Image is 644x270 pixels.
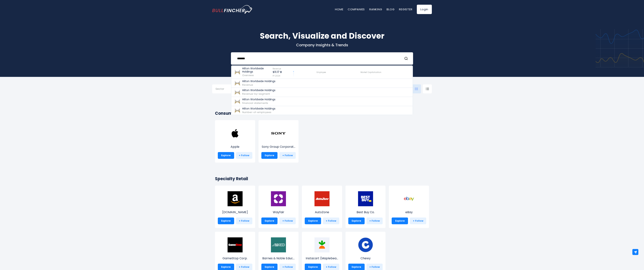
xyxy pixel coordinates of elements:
img: Bullfincher logo [212,5,253,14]
a: [DOMAIN_NAME] [218,198,252,214]
img: BBY.png [358,191,373,206]
p: Company Insights & Trends [212,43,432,47]
p: eBay [392,210,426,214]
a: + Follow [236,152,252,159]
img: CHWY.jpeg [358,237,373,252]
h2: Specialty Retail [215,176,429,182]
p: Sony Group Corporation [261,145,296,149]
p: Barnes & Noble Education [261,256,296,261]
a: Explore [218,152,234,159]
a: Wayfair [261,198,296,214]
button: Search [404,56,409,61]
a: Register [399,7,412,11]
span: Overview [242,73,254,77]
p: Hilton Worldwide Holdings [242,80,275,83]
a: + Follow [279,152,296,159]
img: SONY.png [271,126,286,141]
p: GameStop Corp. [218,256,252,261]
img: EBAY.png [401,191,416,206]
p: Hilton Worldwide Holdings [242,89,275,92]
span: Employee [317,71,326,74]
p: Instacart (Maplebear) [305,256,339,261]
a: + Follow [279,217,296,224]
a: Chewy [348,244,383,261]
a: Go to homepage [212,5,253,14]
img: GME.png [228,237,243,252]
a: Instacart (Maplebea... [305,244,339,261]
span: Financial-statements [242,101,268,105]
a: Companies [348,7,365,11]
a: Best Buy Co. [348,198,383,214]
a: Ranking [369,7,382,11]
a: Hilton Worldwide Holdings Number-of-employees [231,106,413,115]
a: Explore [261,152,278,159]
a: Hilton Worldwide Holdings Financial-statements [231,97,413,106]
span: Sector [216,87,224,91]
a: Hilton Worldwide Holdings Revenue-by-segment [231,88,413,97]
a: Login [417,5,432,14]
img: AMZN.png [228,191,243,206]
img: W.png [271,191,286,206]
img: CART.png [314,237,330,252]
a: Explore [218,217,234,224]
a: Hilton Worldwide Holdings Overview Revenue $11.17 B FY 2024 Employee Market Capitalization [231,66,413,79]
a: GameStop Corp. [218,244,252,261]
p: Chewy [348,256,383,261]
a: AutoZone [305,198,339,214]
img: AAPL.png [228,126,243,141]
img: icon-comp-list-view.svg [426,88,429,90]
span: Revenue-by-segment [242,92,270,96]
a: + Follow [366,217,383,224]
p: Wayfair [261,210,296,214]
a: Apple [218,133,252,149]
a: Sony Group Corporat... [261,133,296,149]
h2: Consumer Electronics [215,110,429,116]
span: Revenue [273,67,281,70]
span: Revenue [242,83,253,87]
a: + Follow [410,217,426,224]
h1: Search, Visualize and Discover [212,30,432,42]
span: Market Capitalization [360,71,381,74]
a: eBay [392,198,426,214]
p: Hilton Worldwide Holdings [242,98,275,101]
img: BNED.png [271,237,286,252]
p: $11.17 B [273,70,282,74]
a: Blog [387,7,394,11]
a: Explore [305,217,321,224]
a: Barnes & Noble Educ... [261,244,296,261]
p: AutoZone [305,210,339,214]
span: FY 2024 [273,74,280,77]
p: Hilton Worldwide Holdings [242,67,269,73]
p: Best Buy Co. [348,210,383,214]
img: icon-comp-grid.svg [415,88,418,90]
a: Hilton Worldwide Holdings Revenue [231,79,413,88]
p: Apple [218,145,252,149]
input: Selection [216,86,240,93]
span: Number-of-employees [242,110,271,114]
a: Explore [348,217,365,224]
a: Explore [392,217,408,224]
p: Amazon.com [218,210,252,214]
p: Hilton Worldwide Holdings [242,107,275,110]
img: AZO.png [314,191,330,206]
a: Home [335,7,343,11]
a: + Follow [323,217,339,224]
a: + Follow [236,217,252,224]
a: Explore [261,217,278,224]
